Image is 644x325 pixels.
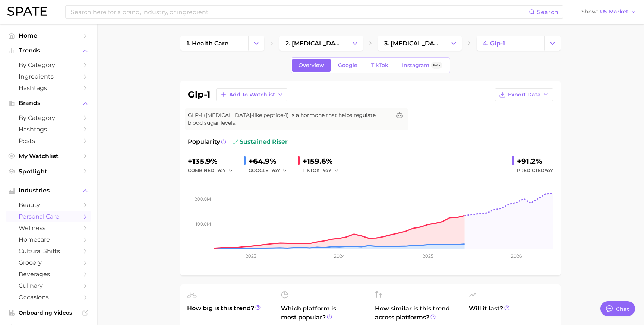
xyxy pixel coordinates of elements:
span: YoY [323,167,331,173]
button: Export Data [495,88,553,101]
a: 4. glp-1 [477,36,544,51]
a: Posts [6,135,91,147]
span: YoY [217,167,226,173]
span: culinary [19,282,78,289]
a: occasions [6,291,91,303]
a: Ingredients [6,71,91,82]
span: homecare [19,236,78,243]
a: My Watchlist [6,150,91,162]
span: grocery [19,259,78,266]
span: occasions [19,294,78,301]
a: by Category [6,112,91,124]
tspan: 2026 [511,253,522,259]
button: YoY [217,166,233,175]
a: beverages [6,268,91,280]
span: personal care [19,213,78,220]
span: by Category [19,114,78,121]
input: Search here for a brand, industry, or ingredient [70,6,529,18]
div: +91.2% [517,155,553,167]
img: SPATE [7,7,47,16]
button: ShowUS Market [580,7,638,17]
button: Change Category [347,36,363,51]
a: by Category [6,59,91,71]
div: +159.6% [303,155,344,167]
span: Hashtags [19,85,78,92]
div: GOOGLE [249,166,292,175]
a: InstagramBeta [396,59,449,72]
a: culinary [6,280,91,291]
button: Industries [6,185,91,196]
span: 4. glp-1 [483,40,505,47]
span: Search [537,9,558,16]
button: Change Category [248,36,264,51]
button: Change Category [544,36,561,51]
span: YoY [544,168,553,173]
a: cultural shifts [6,245,91,257]
span: cultural shifts [19,248,78,255]
span: TikTok [371,62,388,68]
a: Hashtags [6,82,91,94]
a: 2. [MEDICAL_DATA] [279,36,347,51]
span: Trends [19,47,78,54]
a: TikTok [365,59,395,72]
span: US Market [600,10,628,14]
a: Google [332,59,364,72]
span: Show [581,10,598,14]
tspan: 2025 [423,253,433,259]
a: wellness [6,222,91,234]
span: Spotlight [19,168,78,175]
button: Change Category [446,36,462,51]
a: Overview [292,59,331,72]
a: 1. health care [180,36,248,51]
button: Add to Watchlist [216,88,287,101]
span: 1. health care [187,40,228,47]
span: Add to Watchlist [229,92,275,98]
a: Onboarding Videos [6,307,91,318]
div: TIKTOK [303,166,344,175]
span: Predicted [517,166,553,175]
div: +64.9% [249,155,292,167]
span: Google [338,62,357,68]
span: Brands [19,100,78,106]
div: +135.9% [188,155,238,167]
span: GLP-1 ([MEDICAL_DATA]-like peptide-1) is a hormone that helps regulate blood sugar levels. [188,111,391,127]
h1: glp-1 [188,90,210,99]
span: Popularity [188,137,220,146]
button: YoY [271,166,287,175]
span: Onboarding Videos [19,309,78,316]
span: Hashtags [19,126,78,133]
span: Overview [299,62,324,68]
span: Ingredients [19,73,78,80]
span: Instagram [402,62,429,68]
button: YoY [323,166,339,175]
span: by Category [19,61,78,68]
span: 3. [MEDICAL_DATA] [384,40,439,47]
tspan: 2023 [246,253,256,259]
span: beverages [19,271,78,278]
button: Trends [6,45,91,56]
a: personal care [6,211,91,222]
a: grocery [6,257,91,268]
a: 3. [MEDICAL_DATA] [378,36,446,51]
span: YoY [271,167,280,173]
span: Beta [433,62,440,68]
a: Home [6,30,91,41]
span: Home [19,32,78,39]
span: Posts [19,137,78,144]
div: combined [188,166,238,175]
img: sustained riser [232,139,238,145]
a: Spotlight [6,166,91,177]
span: beauty [19,201,78,208]
span: My Watchlist [19,153,78,160]
a: homecare [6,234,91,245]
span: sustained riser [232,137,288,146]
span: Export Data [508,92,541,98]
a: beauty [6,199,91,211]
a: Hashtags [6,124,91,135]
button: Brands [6,98,91,109]
span: How similar is this trend across platforms? [375,304,460,322]
span: wellness [19,224,78,232]
tspan: 2024 [334,253,345,259]
span: Will it last? [469,304,554,322]
span: 2. [MEDICAL_DATA] [285,40,341,47]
